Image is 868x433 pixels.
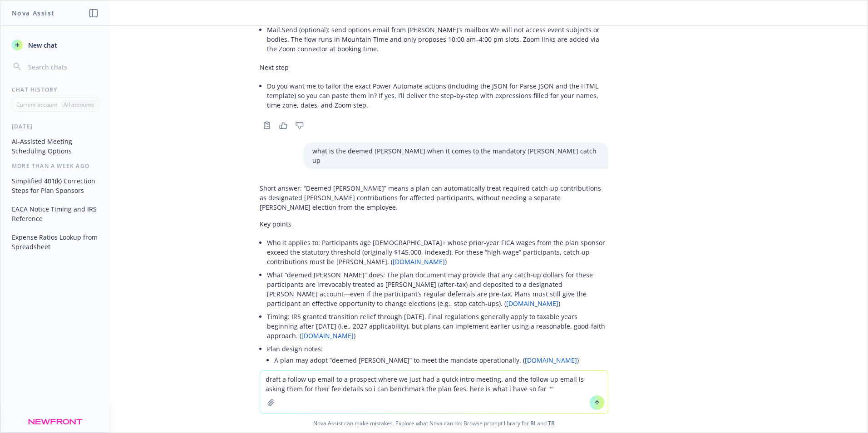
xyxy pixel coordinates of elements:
[292,119,307,132] button: Thumbs down
[8,37,102,53] button: New chat
[16,101,57,108] p: Current account
[274,354,608,367] li: A plan may adopt “deemed [PERSON_NAME]” to meet the mandate operationally. ( )
[274,367,608,389] li: If a plan does not offer [PERSON_NAME] at all, high‑wage participants cannot make catch‑ups (othe...
[1,123,109,130] div: [DATE]
[8,230,102,254] button: Expense Ratios Lookup from Spreadsheet
[525,356,577,364] a: [DOMAIN_NAME]
[1,86,109,93] div: Chat History
[12,8,54,18] h1: Nova Assist
[312,146,599,165] p: what is the deemed [PERSON_NAME] when it comes to the mandatory [PERSON_NAME] catch up
[393,257,445,266] a: [DOMAIN_NAME]
[267,236,608,268] li: Who it applies to: Participants age [DEMOGRAPHIC_DATA]+ whose prior‑year FICA wages from the plan...
[267,79,608,112] li: Do you want me to tailor the exact Power Automate actions (including the JSON for Parse JSON and ...
[64,101,94,108] p: All accounts
[260,371,608,413] textarea: draft a follow up email to a prospect where we just had a quick intro meeting. and the follow up ...
[263,121,271,129] svg: Copy to clipboard
[8,202,102,226] button: EACA Notice Timing and IRS Reference
[267,310,608,342] li: Timing: IRS granted transition relief through [DATE]. Final regulations generally apply to taxabl...
[4,414,864,433] span: Nova Assist can make mistakes. Explore what Nova can do: Browse prompt library for and
[1,162,109,170] div: More than a week ago
[8,134,102,158] button: AI-Assisted Meeting Scheduling Options
[530,419,536,427] a: BI
[267,268,608,310] li: What “deemed [PERSON_NAME]” does: The plan document may provide that any catch‑up dollars for the...
[548,419,555,427] a: TR
[267,23,608,55] li: Mail.Send (optional): send options email from [PERSON_NAME]’s mailbox We will not access event su...
[26,60,99,73] input: Search chats
[301,331,354,340] a: [DOMAIN_NAME]
[8,173,102,198] button: Simplified 401(k) Correction Steps for Plan Sponsors
[506,299,558,308] a: [DOMAIN_NAME]
[260,183,608,212] p: Short answer: “Deemed [PERSON_NAME]” means a plan can automatically treat required catch‑up contr...
[260,63,608,72] p: Next step
[267,342,608,391] li: Plan design notes:
[260,219,608,229] p: Key points
[26,40,57,50] span: New chat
